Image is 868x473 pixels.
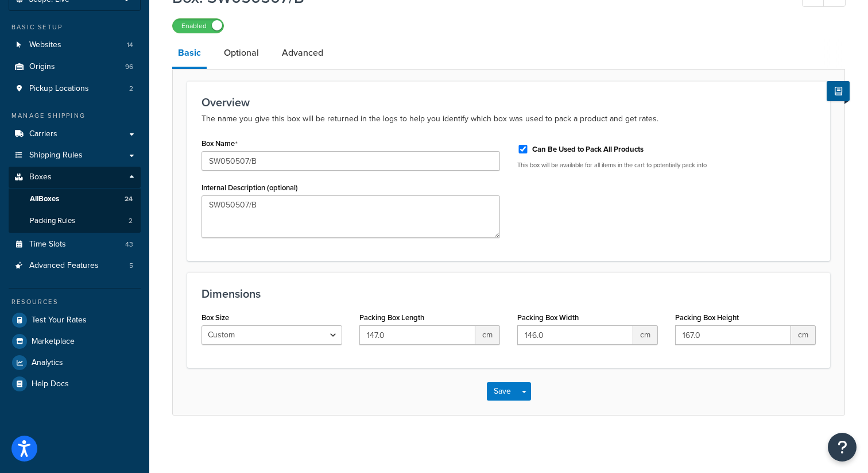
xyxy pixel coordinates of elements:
[32,316,87,325] span: Test Your Rates
[359,313,424,322] label: Packing Box Length
[9,310,141,330] a: Test Your Rates
[125,194,133,204] span: 24
[9,297,141,307] div: Resources
[9,34,141,56] li: Websites
[532,144,644,155] label: Can Be Used to Pack All Products
[9,56,141,78] a: Origins96
[517,161,816,170] p: This box will be available for all items in the cart to potentially pack into
[9,34,141,56] a: Websites14
[29,151,83,160] span: Shipping Rules
[29,129,57,139] span: Carriers
[9,167,141,232] li: Boxes
[9,124,141,145] a: Carriers
[201,139,238,148] label: Box Name
[9,255,141,276] a: Advanced Features5
[475,325,500,345] span: cm
[633,325,658,345] span: cm
[129,216,133,226] span: 2
[32,337,75,347] span: Marketplace
[30,194,59,204] span: All Boxes
[9,234,141,255] a: Time Slots43
[32,379,69,389] span: Help Docs
[201,96,816,109] h3: Overview
[173,19,223,33] label: Enabled
[9,255,141,276] li: Advanced Features
[828,433,857,462] button: Open Resource Center
[29,261,99,271] span: Advanced Features
[9,234,141,255] li: Time Slots
[29,240,66,249] span: Time Slots
[172,39,207,69] a: Basic
[29,172,52,182] span: Boxes
[201,183,298,192] label: Internal Description (optional)
[487,382,518,401] button: Save
[791,325,816,345] span: cm
[201,287,816,300] h3: Dimensions
[201,313,229,322] label: Box Size
[125,240,133,249] span: 43
[9,189,141,210] a: AllBoxes24
[9,78,141,99] li: Pickup Locations
[517,313,579,322] label: Packing Box Width
[9,210,141,232] a: Packing Rules2
[9,78,141,99] a: Pickup Locations2
[9,145,141,166] a: Shipping Rules
[218,39,265,67] a: Optional
[9,111,141,121] div: Manage Shipping
[29,62,55,72] span: Origins
[201,195,500,238] textarea: SW050507/B
[9,210,141,232] li: Packing Rules
[9,374,141,394] a: Help Docs
[9,352,141,373] a: Analytics
[29,40,61,50] span: Websites
[29,84,89,94] span: Pickup Locations
[129,84,133,94] span: 2
[30,216,75,226] span: Packing Rules
[9,56,141,78] li: Origins
[276,39,329,67] a: Advanced
[127,40,133,50] span: 14
[32,358,63,368] span: Analytics
[9,167,141,188] a: Boxes
[827,81,850,101] button: Show Help Docs
[201,112,816,126] p: The name you give this box will be returned in the logs to help you identify which box was used t...
[675,313,739,322] label: Packing Box Height
[125,62,133,72] span: 96
[9,22,141,32] div: Basic Setup
[9,331,141,352] a: Marketplace
[129,261,133,271] span: 5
